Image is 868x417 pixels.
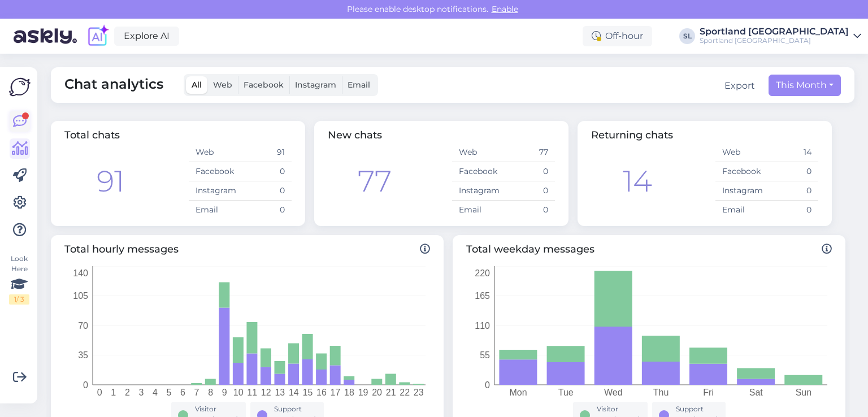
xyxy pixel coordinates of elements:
tspan: Fri [703,388,714,397]
tspan: 22 [400,388,410,397]
td: 0 [767,181,818,201]
tspan: Mon [510,388,527,397]
td: 91 [240,143,292,162]
div: 77 [358,159,392,203]
div: Support [676,404,719,414]
td: 0 [767,162,818,181]
span: Instagram [295,80,336,90]
tspan: 13 [275,388,285,397]
tspan: Wed [604,388,623,397]
span: Total chats [64,129,120,141]
div: Sportland [GEOGRAPHIC_DATA] [700,27,849,36]
button: Export [724,79,755,93]
tspan: Thu [653,388,669,397]
td: Instagram [715,181,767,201]
td: Email [452,201,504,220]
tspan: 110 [475,321,490,331]
span: Total weekday messages [466,242,832,257]
tspan: 0 [83,380,88,390]
div: Support [274,404,317,414]
img: explore-ai [86,24,110,48]
tspan: 18 [344,388,354,397]
div: 91 [97,159,124,203]
tspan: 12 [261,388,271,397]
div: Sportland [GEOGRAPHIC_DATA] [700,36,849,45]
div: SL [679,28,695,44]
td: Web [452,143,504,162]
td: Instagram [189,181,240,201]
a: Explore AI [114,27,179,46]
td: 0 [504,181,555,201]
span: Total hourly messages [64,242,430,257]
td: Email [715,201,767,220]
span: Enable [488,4,522,14]
td: 0 [240,162,292,181]
tspan: 20 [372,388,382,397]
tspan: 2 [125,388,130,397]
td: 14 [767,143,818,162]
tspan: Sun [796,388,811,397]
tspan: 16 [316,388,327,397]
td: 77 [504,143,555,162]
span: Web [213,80,232,90]
div: Off-hour [583,26,652,46]
tspan: 3 [138,388,144,397]
tspan: 7 [194,388,199,397]
tspan: Tue [558,388,574,397]
span: New chats [328,129,382,141]
tspan: 220 [475,268,490,278]
tspan: 140 [73,268,88,278]
tspan: 8 [208,388,213,397]
td: Facebook [189,162,240,181]
span: Returning chats [591,129,673,141]
div: Visitor [597,404,641,414]
tspan: 23 [414,388,424,397]
tspan: 0 [485,380,490,390]
tspan: 15 [302,388,313,397]
button: This Month [769,75,841,96]
tspan: 5 [167,388,172,397]
td: 0 [240,181,292,201]
td: Web [715,143,767,162]
span: Chat analytics [64,74,163,96]
tspan: 21 [386,388,396,397]
span: All [192,80,202,90]
tspan: 0 [97,388,102,397]
span: Email [348,80,370,90]
td: Facebook [715,162,767,181]
a: Sportland [GEOGRAPHIC_DATA]Sportland [GEOGRAPHIC_DATA] [700,27,861,45]
tspan: 35 [78,350,88,360]
div: Look Here [9,254,29,305]
td: 0 [240,201,292,220]
tspan: 105 [73,291,88,301]
tspan: 19 [358,388,368,397]
tspan: 9 [222,388,227,397]
tspan: 10 [233,388,244,397]
div: 1 / 3 [9,294,29,305]
td: Web [189,143,240,162]
tspan: 55 [480,350,490,360]
td: 0 [504,201,555,220]
td: Facebook [452,162,504,181]
div: 14 [623,159,652,203]
tspan: 11 [247,388,257,397]
span: Facebook [244,80,284,90]
td: Email [189,201,240,220]
td: 0 [767,201,818,220]
tspan: 70 [78,321,88,331]
tspan: 6 [180,388,185,397]
tspan: 4 [153,388,158,397]
tspan: Sat [749,388,763,397]
tspan: 17 [331,388,341,397]
img: Askly Logo [9,76,31,98]
td: Instagram [452,181,504,201]
div: Visitor [195,404,239,414]
tspan: 165 [475,291,490,301]
tspan: 1 [111,388,116,397]
tspan: 14 [289,388,299,397]
td: 0 [504,162,555,181]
